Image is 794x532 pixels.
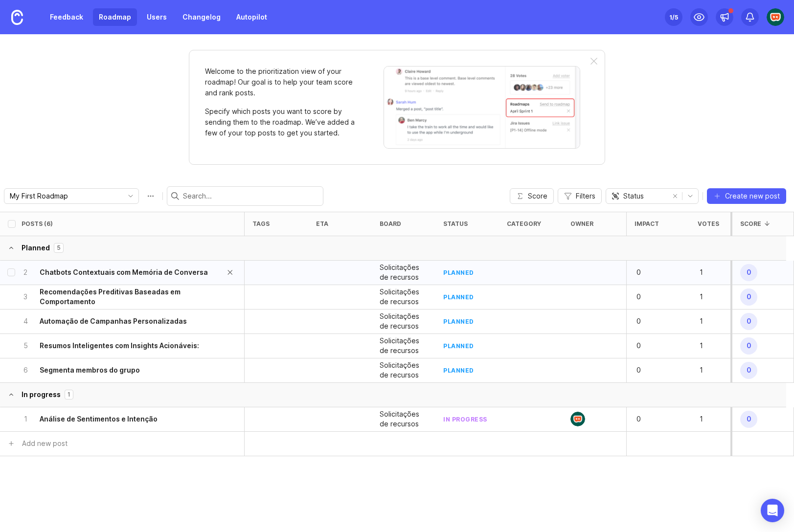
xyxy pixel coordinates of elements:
span: 0 [740,337,757,355]
img: 01lexandre [767,8,784,26]
span: Score [528,191,547,201]
div: Open Intercom Messenger [761,499,784,522]
p: 1 [698,314,728,328]
h6: Chatbots Contextuais com Memória de Conversa [40,267,208,277]
p: 1 [698,266,728,279]
span: Filters [576,191,595,201]
div: status [443,220,468,227]
h6: Resumos Inteligentes com Insights Acionáveis: [40,341,199,351]
p: 2 [21,267,30,277]
p: 0 [635,290,665,304]
span: 0 [740,288,757,306]
p: Solicitações de recursos [380,263,428,282]
a: Feedback [44,8,89,26]
button: Filters [558,188,602,204]
h6: Análise de Sentimentos e Intenção [40,414,158,424]
p: 0 [635,412,665,426]
p: Specify which posts you want to score by sending them to the roadmap. We’ve added a few of your t... [205,106,359,138]
div: tags [252,220,270,227]
button: remove selection [668,189,682,203]
span: 0 [740,313,757,330]
img: Canny Home [11,10,23,25]
span: 0 [740,362,757,379]
button: Roadmap options [143,188,159,204]
input: Search... [183,191,319,201]
p: Solicitações de recursos [380,360,428,380]
span: 0 [740,411,757,428]
div: board [380,220,401,227]
button: 2Chatbots Contextuais com Memória de Conversa [21,261,216,285]
button: 4Automação de Campanhas Personalizadas [21,310,216,333]
div: Score [740,220,761,227]
p: Solicitações de recursos [380,287,428,307]
img: 01lexandre [570,412,585,426]
svg: toggle icon [123,192,138,200]
div: toggle menu [4,188,139,204]
div: planned [443,317,474,326]
p: 3 [21,292,30,302]
p: 1 [698,412,728,426]
span: Create new post [725,191,780,201]
p: Solicitações de recursos [380,409,428,429]
p: 5 [21,341,30,351]
img: When viewing a post, you can send it to a roadmap [384,66,580,149]
p: Welcome to the prioritization view of your roadmap! Our goal is to help your team score and rank ... [205,66,359,98]
a: Users [141,8,173,26]
div: Impact [635,220,659,227]
button: Create new post [707,188,786,204]
p: 1 [698,339,728,353]
input: My First Roadmap [10,191,118,201]
h6: Recomendações Preditivas Baseadas em Comportamento [40,287,216,307]
div: planned [443,268,474,277]
svg: toggle icon [682,192,698,200]
span: 0 [740,264,757,281]
p: 0 [635,314,665,328]
p: 0 [635,363,665,377]
input: select post [7,268,15,276]
button: 6Segmenta membros do grupo [21,358,216,382]
p: 1 [21,414,30,424]
div: planned [443,342,474,350]
p: 1 [698,363,728,377]
p: 4 [21,316,30,326]
p: 0 [635,266,665,279]
svg: prefix icon Group [612,192,619,200]
h6: Automação de Campanhas Personalizadas [40,316,187,326]
p: 0 [635,339,665,353]
p: 1 [68,391,70,399]
div: in progress [443,415,487,423]
div: owner [570,220,593,227]
button: 1Análise de Sentimentos e Intenção [21,407,216,431]
div: planned [443,293,474,301]
button: delete post [220,262,240,283]
button: Score [510,188,554,204]
div: category [507,220,541,227]
p: 5 [57,244,61,252]
button: 5Resumos Inteligentes com Insights Acionáveis: [21,334,216,358]
h6: Segmenta membros do grupo [40,365,140,375]
a: Roadmap [93,8,137,26]
button: 1/5 [665,8,682,26]
p: Solicitações de recursos [380,311,428,331]
div: 1 /5 [669,10,678,24]
button: 3Recomendações Preditivas Baseadas em Comportamento [21,285,216,309]
p: 1 [698,290,728,304]
div: Add new post [22,438,68,449]
div: planned [443,366,474,375]
a: Changelog [177,8,227,26]
span: Status [623,191,644,201]
div: toggle menu [606,188,699,204]
div: Votes [698,220,719,227]
div: eta [316,220,328,227]
p: 6 [21,365,30,375]
a: Autopilot [230,8,273,26]
p: Solicitações de recursos [380,336,428,355]
div: Posts (6) [22,220,53,227]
